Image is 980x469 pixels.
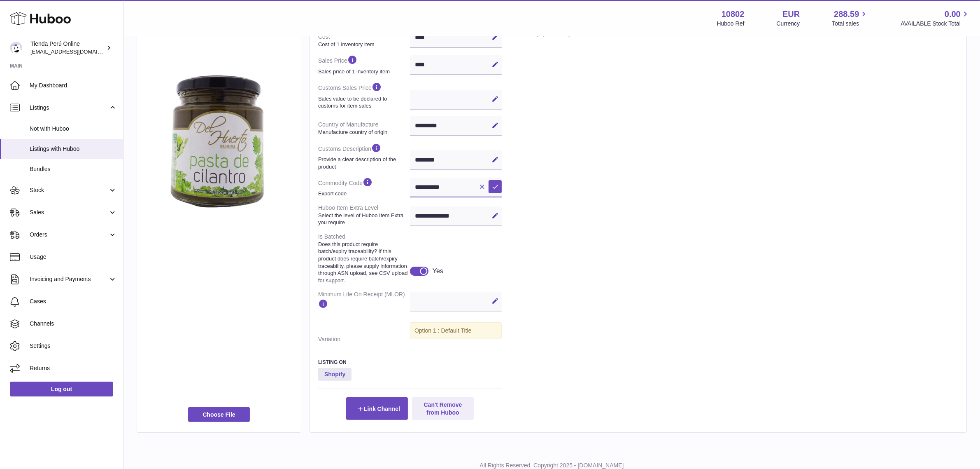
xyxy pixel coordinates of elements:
[318,156,408,170] strong: Provide a clear description of the product
[318,190,408,197] strong: Export code
[318,174,410,201] dt: Commodity Code
[188,407,250,422] span: Choose File
[10,42,22,54] img: internalAdmin-10802@internal.huboo.com
[318,212,408,226] strong: Select the level of Huboo Item Extra you require
[30,186,108,194] span: Stock
[318,201,410,230] dt: Huboo Item Extra Level
[30,275,108,283] span: Invoicing and Payments
[318,117,410,139] dt: Country of Manufacture
[30,342,117,350] span: Settings
[945,9,961,20] span: 0.00
[30,40,105,56] div: Tienda Perú Online
[901,9,970,28] a: 0.00 AVAILABLE Stock Total
[30,298,117,305] span: Cases
[30,104,108,112] span: Listings
[30,320,117,328] span: Channels
[346,397,408,420] button: Link Channel
[318,129,408,136] strong: Manufacture country of origin
[318,95,408,110] strong: Sales value to be declared to customs for item sales
[30,231,108,239] span: Orders
[901,20,970,28] span: AVAILABLE Stock Total
[318,78,410,113] dt: Customs Sales Price
[782,9,800,20] strong: EUR
[30,125,117,133] span: Not with Huboo
[318,332,410,347] dt: Variation
[318,359,502,366] h3: Listing On
[30,253,117,261] span: Usage
[318,51,410,78] dt: Sales Price
[722,9,745,20] strong: 10802
[834,9,859,20] span: 288.59
[318,287,410,315] dt: Minimum Life On Receipt (MLOR)
[30,145,117,153] span: Listings with Huboo
[30,82,117,89] span: My Dashboard
[318,230,410,287] dt: Is Batched
[410,322,502,339] div: Option 1 : Default Title
[318,30,410,51] dt: Cost
[777,20,800,28] div: Currency
[318,41,408,48] strong: Cost of 1 inventory item
[145,68,293,215] img: pasta-de-cilantro-del-huerto-A.jpg
[30,165,117,173] span: Bundles
[412,397,474,420] button: Can't Remove from Huboo
[318,68,408,75] strong: Sales price of 1 inventory item
[832,9,868,28] a: 288.59 Total sales
[433,267,443,276] div: Yes
[318,139,410,174] dt: Customs Description
[30,364,117,372] span: Returns
[30,209,108,216] span: Sales
[717,20,745,28] div: Huboo Ref
[318,368,351,381] strong: Shopify
[832,20,868,28] span: Total sales
[30,48,121,55] span: [EMAIL_ADDRESS][DOMAIN_NAME]
[10,382,113,396] a: Log out
[318,241,408,284] strong: Does this product require batch/expiry traceability? If this product does require batch/expiry tr...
